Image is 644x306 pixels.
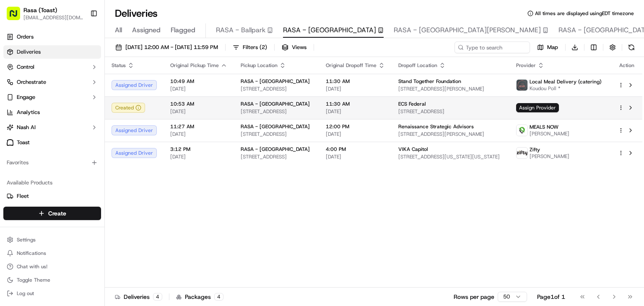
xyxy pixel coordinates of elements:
[23,6,57,14] button: Rasa (Toast)
[26,152,68,159] span: [PERSON_NAME]
[170,108,227,115] span: [DATE]
[79,187,135,195] span: API Documentation
[130,107,153,117] button: See all
[3,156,101,169] div: Favorites
[17,124,36,131] span: Nash AI
[71,188,78,194] div: 💻
[241,123,310,130] span: RASA - [GEOGRAPHIC_DATA]
[38,88,115,95] div: We're available if you need us!
[8,144,22,158] img: Tania Rodriguez
[115,25,122,35] span: All
[59,207,101,214] a: Powered byPylon
[3,189,101,203] button: Fleet
[398,131,503,137] span: [STREET_ADDRESS][PERSON_NAME]
[74,130,91,136] span: [DATE]
[326,153,385,160] span: [DATE]
[398,62,437,69] span: Dropoff Location
[530,78,602,85] span: Local Meal Delivery (catering)
[22,54,151,62] input: Got a question? Start typing here...
[38,80,138,88] div: Start new chat
[17,130,23,137] img: 1736555255976-a54dd68f-1ca7-489b-9aae-adbdc363a1c4
[241,101,310,107] span: RASA - [GEOGRAPHIC_DATA]
[517,125,527,136] img: melas_now_logo.png
[398,101,426,107] span: ECS Federal
[17,139,30,146] span: Toast
[17,192,29,200] span: Fleet
[17,263,47,270] span: Chat with us!
[171,25,195,35] span: Flagged
[241,86,312,92] span: [STREET_ADDRESS]
[8,8,25,25] img: Nash
[17,33,34,41] span: Orders
[618,62,636,69] div: Action
[17,63,34,71] span: Control
[17,78,46,86] span: Orchestrate
[547,44,558,51] span: Map
[8,122,22,135] img: Angelique Valdez
[3,207,101,220] button: Create
[5,184,68,199] a: 📗Knowledge Base
[530,146,540,153] span: Zifty
[3,30,101,44] a: Orders
[326,108,385,115] span: [DATE]
[112,41,222,53] button: [DATE] 12:00 AM - [DATE] 11:59 PM
[283,25,376,35] span: RASA - [GEOGRAPHIC_DATA]
[3,106,101,119] a: Analytics
[214,293,223,301] div: 4
[394,25,541,35] span: RASA - [GEOGRAPHIC_DATA][PERSON_NAME]
[278,41,310,53] button: Views
[170,62,219,69] span: Original Pickup Time
[398,123,474,130] span: Renaissance Strategic Advisors
[8,33,153,47] p: Welcome 👋
[326,101,385,107] span: 11:30 AM
[3,288,101,299] button: Log out
[398,153,503,160] span: [STREET_ADDRESS][US_STATE][US_STATE]
[17,290,34,297] span: Log out
[125,44,218,51] span: [DATE] 12:00 AM - [DATE] 11:59 PM
[170,131,227,137] span: [DATE]
[112,103,145,113] button: Created
[241,78,310,85] span: RASA - [GEOGRAPHIC_DATA]
[326,146,385,153] span: 4:00 PM
[517,80,527,91] img: lmd_logo.png
[8,188,15,194] div: 📗
[3,75,101,89] button: Orchestrate
[243,44,267,51] span: Filters
[516,62,536,69] span: Provider
[170,101,227,107] span: 10:53 AM
[530,130,569,137] span: [PERSON_NAME]
[3,247,101,259] button: Notifications
[170,86,227,92] span: [DATE]
[3,3,87,23] button: Rasa (Toast)[EMAIL_ADDRESS][DOMAIN_NAME]
[3,234,101,246] button: Settings
[23,14,83,21] button: [EMAIL_ADDRESS][DOMAIN_NAME]
[74,152,91,159] span: [DATE]
[68,184,138,199] a: 💻API Documentation
[17,250,46,257] span: Notifications
[17,48,41,56] span: Deliveries
[530,153,569,160] span: [PERSON_NAME]
[170,146,227,153] span: 3:12 PM
[326,78,385,85] span: 11:30 AM
[517,148,527,158] img: zifty-logo-trans-sq.png
[48,209,66,218] span: Create
[112,62,126,69] span: Status
[170,153,227,160] span: [DATE]
[132,25,161,35] span: Assigned
[292,44,306,51] span: Views
[241,108,312,115] span: [STREET_ADDRESS]
[17,236,36,243] span: Settings
[626,41,637,53] button: Refresh
[454,293,494,301] p: Rows per page
[3,274,101,286] button: Toggle Theme
[8,80,23,95] img: 1736555255976-a54dd68f-1ca7-489b-9aae-adbdc363a1c4
[216,25,265,35] span: RASA - Ballpark
[3,60,101,74] button: Control
[143,82,153,92] button: Start new chat
[115,293,162,301] div: Deliveries
[3,261,101,272] button: Chat with us!
[3,121,101,134] button: Nash AI
[241,62,278,69] span: Pickup Location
